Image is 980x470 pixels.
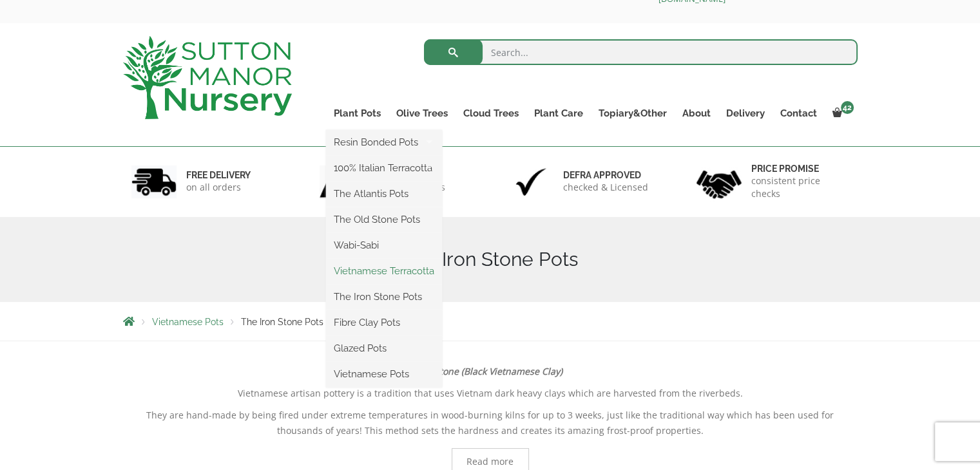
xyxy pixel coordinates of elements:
[751,163,849,174] h6: Price promise
[326,133,442,152] a: Resin Bonded Pots
[123,36,292,119] img: logo
[186,181,251,194] p: on all orders
[326,364,442,384] a: Vietnamese Pots
[186,169,251,181] h6: FREE DELIVERY
[131,165,177,198] img: 1.jpg
[424,39,858,65] input: Search...
[123,386,858,401] p: Vietnamese artisan pottery is a tradition that uses Vietnam dark heavy clays which are harvested ...
[563,169,648,181] h6: Defra approved
[825,104,858,122] a: 42
[751,174,849,200] p: consistent price checks
[526,104,591,122] a: Plant Care
[456,104,526,122] a: Cloud Trees
[563,181,648,194] p: checked & Licensed
[697,162,742,202] img: 4.jpg
[123,316,858,326] nav: Breadcrumbs
[326,236,442,255] a: Wabi-Sabi
[320,165,365,198] img: 2.jpg
[591,104,675,122] a: Topiary&Other
[326,104,389,122] a: Plant Pots
[718,104,773,122] a: Delivery
[326,313,442,332] a: Fibre Clay Pots
[123,248,858,271] h1: The Iron Stone Pots
[123,408,858,438] p: They are hand-made by being fired under extreme temperatures in wood-burning kilns for up to 3 we...
[389,104,456,122] a: Olive Trees
[841,101,854,114] span: 42
[241,317,323,327] span: The Iron Stone Pots
[152,317,224,327] a: Vietnamese Pots
[326,287,442,306] a: The Iron Stone Pots
[326,261,442,281] a: Vietnamese Terracotta
[675,104,718,122] a: About
[466,457,514,466] span: Read more
[773,104,825,122] a: Contact
[418,365,562,377] strong: Ironstone (Black Vietnamese Clay)
[508,165,553,198] img: 3.jpg
[326,339,442,358] a: Glazed Pots
[326,210,442,229] a: The Old Stone Pots
[326,184,442,203] a: The Atlantis Pots
[326,158,442,178] a: 100% Italian Terracotta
